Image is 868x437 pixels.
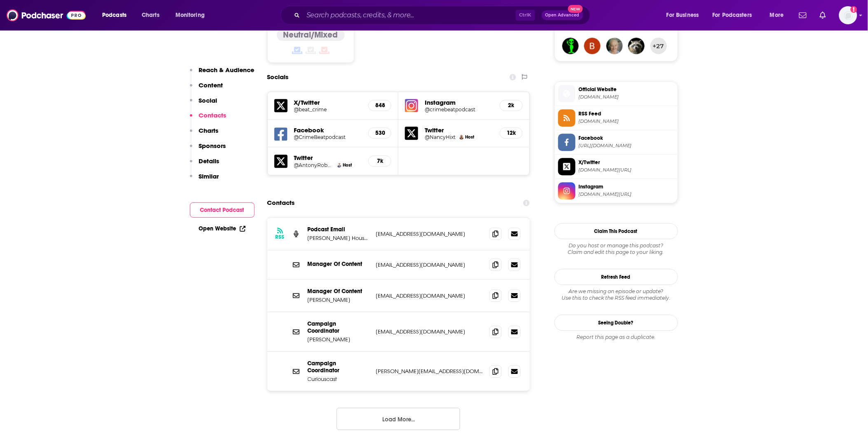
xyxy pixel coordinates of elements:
[283,30,338,40] h4: Neutral/Mixed
[579,167,674,173] span: twitter.com/beat_crime
[190,96,218,112] button: Social
[308,336,370,343] p: [PERSON_NAME]
[294,154,362,162] h5: Twitter
[562,38,579,54] img: aquarius
[554,315,678,331] a: Seeing Double?
[308,376,370,383] p: Curiouscast
[199,81,223,89] p: Content
[579,110,674,117] span: RSS Feed
[288,6,598,25] div: Search podcasts, credits, & more...
[579,191,674,197] span: instagram.com/crimebeatpodcast
[190,157,220,172] button: Details
[102,9,126,21] span: Podcasts
[175,9,205,21] span: Monitoring
[425,99,493,106] h5: Instagram
[851,6,857,13] svg: Add a profile image
[375,102,384,109] h5: 848
[294,162,334,168] h5: @AntonyRobart
[516,10,535,21] span: Ctrl K
[190,142,226,157] button: Sponsors
[267,69,289,85] h2: Socials
[579,118,674,125] span: feeds.megaphone.fm
[554,334,678,341] div: Report this page as a duplicate.
[267,195,295,211] h2: Contacts
[199,96,218,104] p: Social
[376,368,483,375] p: [PERSON_NAME][EMAIL_ADDRESS][DOMAIN_NAME]
[375,129,384,136] h5: 530
[554,288,678,301] div: Are we missing an episode or update? Use this to check the RSS feed immediately.
[308,360,370,374] p: Campaign Coordinator
[554,242,678,256] div: Claim and edit this page to your liking.
[405,99,418,112] img: iconImage
[376,292,483,299] p: [EMAIL_ADDRESS][DOMAIN_NAME]
[507,129,516,136] h5: 12k
[308,235,370,242] p: [PERSON_NAME] House / Curiouscast
[425,126,493,134] h5: Twitter
[839,6,857,24] button: Show profile menu
[628,38,645,54] img: Droodwok
[199,172,219,180] p: Similar
[190,172,219,188] button: Similar
[579,134,674,142] span: Facebook
[707,9,764,22] button: open menu
[376,230,483,237] p: [EMAIL_ADDRESS][DOMAIN_NAME]
[199,127,219,134] p: Charts
[199,142,226,150] p: Sponsors
[199,111,227,119] p: Contacts
[545,13,580,17] span: Open Advanced
[294,126,362,134] h5: Facebook
[376,261,483,268] p: [EMAIL_ADDRESS][DOMAIN_NAME]
[136,9,164,22] a: Charts
[558,182,674,200] a: Instagram[DOMAIN_NAME][URL]
[303,9,516,22] input: Search podcasts, credits, & more...
[308,226,370,233] p: Podcast Email
[579,159,674,166] span: X/Twitter
[294,99,362,106] h5: X/Twitter
[190,127,219,142] button: Charts
[337,163,342,167] img: Antony Robart
[796,8,810,22] a: Show notifications dropdown
[667,9,699,21] span: For Business
[554,242,678,249] span: Do you host or manage this podcast?
[558,85,674,102] a: Official Website[DOMAIN_NAME]
[661,9,709,22] button: open menu
[459,135,464,139] img: Nancy Hixt
[199,225,246,232] a: Open Website
[337,408,460,430] button: Load More...
[770,9,784,21] span: More
[606,38,623,54] img: Bornfreeshotlater
[713,9,752,21] span: For Podcasters
[650,38,667,54] button: +27
[579,143,674,149] span: https://www.facebook.com/CrimeBeatpodcast
[308,288,370,295] p: Manager Of Content
[839,6,857,24] span: Logged in as SusanHershberg
[554,223,678,239] button: Claim This Podcast
[554,269,678,285] button: Refresh Feed
[199,157,220,165] p: Details
[190,111,227,127] button: Contacts
[558,134,674,151] a: Facebook[URL][DOMAIN_NAME]
[425,106,493,113] a: @crimebeatpodcast
[190,202,255,218] button: Contact Podcast
[276,234,285,240] h3: RSS
[7,7,86,23] img: Podchaser - Follow, Share and Rate Podcasts
[308,296,370,303] p: [PERSON_NAME]
[170,9,215,22] button: open menu
[190,66,255,81] button: Reach & Audience
[584,38,601,54] img: yriss64
[764,9,794,22] button: open menu
[558,158,674,175] a: X/Twitter[DOMAIN_NAME][URL]
[579,86,674,93] span: Official Website
[294,134,362,140] a: @CrimeBeatpodcast
[579,94,674,100] span: curiouscast.ca
[817,8,829,22] a: Show notifications dropdown
[343,162,352,168] span: Host
[425,134,456,140] a: @NancyHixt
